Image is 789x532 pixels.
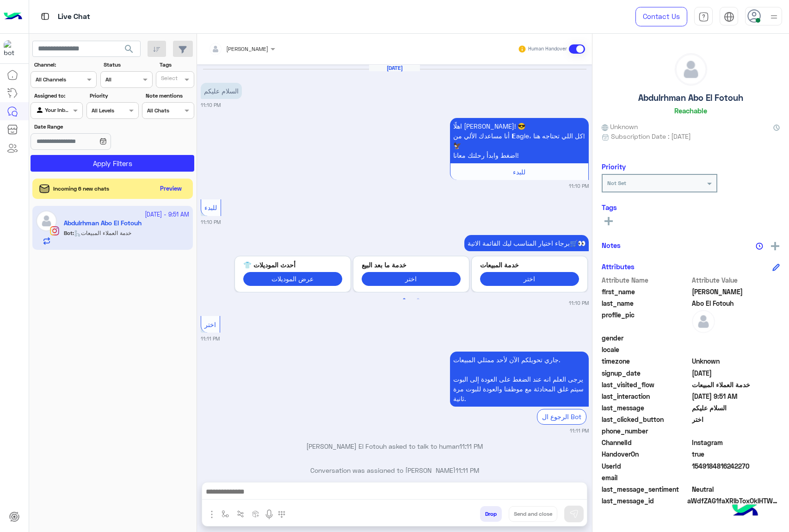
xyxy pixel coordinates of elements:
img: create order [252,510,259,518]
p: خدمة المبيعات [480,260,579,270]
button: search [118,41,141,61]
p: [PERSON_NAME] El Fotouh asked to talk to human [201,441,589,451]
h6: Reachable [674,106,707,115]
span: للبدء [204,204,217,211]
small: Human Handover [528,45,567,53]
p: 2/10/2025, 11:10 PM [450,118,589,163]
span: profile_pic [602,310,690,331]
span: last_name [602,298,690,308]
span: null [692,473,780,483]
small: 11:11 PM [570,427,589,434]
button: create order [248,506,264,521]
span: last_clicked_button [602,414,690,424]
span: 2025-10-12T06:51:37.902Z [692,391,780,401]
p: Live Chat [58,11,90,23]
span: timezone [602,356,690,366]
span: ChannelId [602,438,690,447]
label: Note mentions [146,92,193,100]
img: 713415422032625 [4,40,20,57]
a: Contact Us [635,7,687,26]
span: last_message_id [602,496,685,506]
img: send attachment [206,509,217,520]
span: null [692,426,780,436]
span: 11:11 PM [456,466,479,474]
h6: Notes [602,241,621,249]
span: phone_number [602,426,690,436]
label: Channel: [34,61,96,69]
span: 2025-10-02T20:10:52.888Z [692,368,780,378]
span: 0 [692,484,780,494]
img: send voice note [264,509,275,520]
span: email [602,473,690,483]
span: Abdulrhman [692,287,780,297]
div: Select [160,74,178,85]
span: Unknown [602,122,638,131]
span: gender [602,333,690,343]
span: null [692,333,780,343]
span: last_visited_flow [602,380,690,390]
span: Incoming 6 new chats [53,185,109,193]
span: 1549184816242270 [692,461,780,471]
p: 2/10/2025, 11:10 PM [464,235,589,251]
button: 2 of 2 [413,295,423,304]
span: [PERSON_NAME] [226,45,268,52]
img: profile [768,11,780,23]
span: 8 [692,438,780,447]
img: Trigger scenario [237,510,244,518]
span: خدمة العملاء المبيعات [692,380,780,390]
span: locale [602,345,690,354]
span: اختر [204,321,216,328]
button: Drop [480,506,502,522]
span: last_interaction [602,391,690,401]
span: UserId [602,461,690,471]
img: send message [569,509,579,519]
button: اختر [480,272,579,285]
img: select flow [222,510,229,518]
span: Subscription Date : [DATE] [611,131,691,141]
span: السلام عليكم [692,403,780,413]
h6: Tags [602,203,780,211]
p: خدمة ما بعد البيع [362,260,461,270]
span: Unknown [692,356,780,366]
span: last_message [602,403,690,413]
span: null [692,345,780,354]
h6: [DATE] [369,65,420,71]
label: Date Range [34,123,138,131]
p: 2/10/2025, 11:11 PM [450,352,589,407]
label: Tags [160,61,193,69]
button: Trigger scenario [233,506,248,521]
button: Send and close [509,506,557,522]
button: Apply Filters [31,155,194,172]
a: tab [694,7,713,26]
p: Conversation was assigned to [PERSON_NAME] [201,465,589,475]
img: defaultAdmin.png [692,310,715,333]
span: search [123,43,135,55]
span: Attribute Name [602,275,690,285]
label: Assigned to: [34,92,82,100]
small: 11:10 PM [569,182,589,190]
span: signup_date [602,368,690,378]
span: للبدء [513,168,525,176]
button: 1 of 2 [400,295,409,304]
span: true [692,449,780,459]
h6: Priority [602,162,626,171]
img: hulul-logo.png [729,495,761,527]
span: HandoverOn [602,449,690,459]
p: أحدث الموديلات 👕 [243,260,342,270]
img: defaultAdmin.png [675,54,707,85]
img: make a call [278,511,285,518]
img: tab [724,12,734,22]
span: 11:11 PM [459,442,483,450]
h6: Attributes [602,262,635,271]
p: 2/10/2025, 11:10 PM [201,83,242,99]
label: Status [104,61,151,69]
img: add [771,242,779,250]
button: select flow [218,506,233,521]
span: last_message_sentiment [602,484,690,494]
div: الرجوع ال Bot [537,409,586,424]
img: tab [39,11,51,22]
h5: Abdulrhman Abo El Fotouh [638,93,743,103]
img: tab [698,12,709,22]
span: Attribute Value [692,275,780,285]
small: 11:10 PM [201,101,221,109]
